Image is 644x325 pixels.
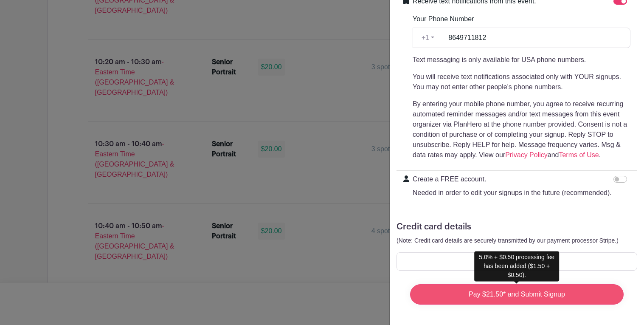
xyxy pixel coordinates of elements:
[413,55,630,65] p: Text messaging is only available for USA phone numbers.
[559,151,599,158] a: Terms of Use
[402,257,632,266] iframe: To enrich screen reader interactions, please activate Accessibility in Grammarly extension settings
[413,174,612,184] p: Create a FREE account.
[474,251,559,281] div: 5.0% + $0.50 processing fee has been added ($1.50 + $0.50).
[505,151,548,158] a: Privacy Policy
[410,284,624,305] input: Pay $21.50* and Submit Signup
[413,14,474,24] label: Your Phone Number
[413,188,612,198] p: Needed in order to edit your signups in the future (recommended).
[413,72,630,92] p: You will receive text notifications associated only with YOUR signups. You may not enter other pe...
[397,222,637,232] h5: Credit card details
[397,237,619,244] small: (Note: Credit card details are securely transmitted by our payment processor Stripe.)
[413,28,443,48] button: +1
[413,99,630,160] p: By entering your mobile phone number, you agree to receive recurring automated reminder messages ...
